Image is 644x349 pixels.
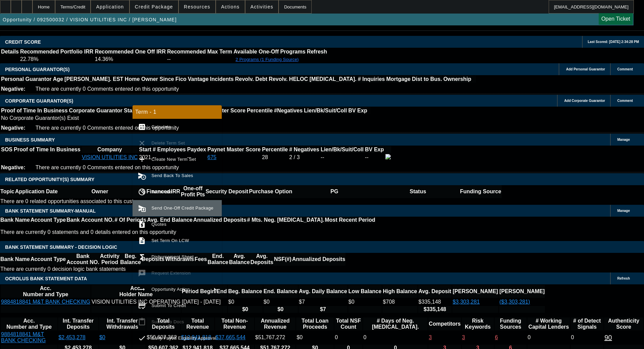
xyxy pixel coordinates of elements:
[5,98,73,104] span: CORPORATE GUARANTOR(S)
[210,76,234,82] b: Incidents
[229,253,250,266] th: Avg. Balance
[599,13,633,25] a: Open Ticket
[527,318,570,330] th: # Working Capital Lenders
[418,306,452,313] th: $335,148
[460,185,502,198] th: Funding Source
[99,318,146,330] th: Int. Transfer Withdrawals
[167,48,233,55] th: Recommended Max Term
[412,76,442,82] b: Dist to Bus.
[296,331,334,344] td: $0
[35,125,179,131] span: There are currently 0 Comments entered on this opportunity
[58,318,98,330] th: Int. Transfer Deposits
[138,302,146,310] mat-icon: credit_score
[251,4,273,9] span: Activities
[233,48,306,55] th: Available One-Off Programs
[604,334,612,341] a: 90
[255,318,296,330] th: Annualized Revenue
[0,229,375,235] p: There are currently 0 statements and 0 details entered on this opportunity
[495,318,527,330] th: Funding Sources
[263,285,298,298] th: End. Balance
[299,299,348,305] td: $7
[94,56,166,63] td: 14.36%
[299,285,348,298] th: Avg. Daily Balance
[138,172,146,180] mat-icon: cancel_schedule_send
[228,306,262,313] th: $0
[571,318,603,330] th: # of Detect Signals
[292,253,345,266] th: Annualized Deposits
[20,56,94,63] td: 22.78%
[499,299,530,305] a: ($3,303,281)
[138,123,146,131] mat-icon: calculate
[382,299,417,305] td: $708
[307,48,328,55] th: Refresh
[273,253,292,266] th: NSF(#)
[221,4,240,9] span: Actions
[296,318,334,330] th: Total Loan Proceeds
[382,285,417,298] th: High Balance
[348,299,382,305] td: $0
[234,57,301,62] button: 2 Programs (1 Funding Source)
[348,108,367,113] b: BV Exp
[151,205,213,211] span: Send One-Off Credit Package
[292,185,376,198] th: PG
[358,76,385,82] b: # Inquiries
[151,124,171,129] span: Calculate
[3,17,177,22] span: Opportunity / 092500032 / VISION UTILITIES INC / [PERSON_NAME]
[215,334,245,340] a: $37,665,544
[528,334,531,340] span: 0
[325,217,376,223] th: Most Recent Period
[269,76,357,82] b: Revolv. HELOC [MEDICAL_DATA].
[175,76,187,82] b: Fico
[255,334,295,341] div: $51,767,272
[228,285,262,298] th: Beg. Balance
[1,48,19,55] th: Details
[138,204,146,212] mat-icon: send_and_archive
[5,67,70,72] span: PERSONAL GUARANTOR(S)
[320,154,364,161] td: --
[69,108,122,113] b: Corporate Guarantor
[262,154,288,160] div: 28
[1,146,13,153] th: SOS
[617,99,633,103] span: Comment
[453,299,480,305] a: $3,303,281
[617,277,630,280] span: Refresh
[91,285,181,298] th: Acc. Holder Name
[135,4,173,9] span: Credit Package
[365,154,384,161] td: --
[114,217,147,223] th: # Of Periods
[5,276,87,281] span: OCROLUS BANK STATEMENT DATA
[58,185,142,198] th: Owner
[418,285,452,298] th: Avg. Deposit
[5,177,94,182] span: RELATED OPPORTUNITY(S) SUMMARY
[1,165,25,170] b: Negative:
[263,306,298,313] th: $0
[5,244,117,250] span: Bank Statement Summary - Decision Logic
[247,108,272,113] b: Percentile
[205,185,248,198] th: Security Deposit
[100,253,120,266] th: Activity Period
[262,147,288,152] b: Percentile
[1,86,25,92] b: Negative:
[1,76,51,82] b: Personal Guarantor
[1,125,25,131] b: Negative:
[130,0,178,13] button: Credit Package
[99,334,105,340] a: $0
[1,285,91,298] th: Acc. Number and Type
[452,285,498,298] th: [PERSON_NAME]
[35,86,179,92] span: There are currently 0 Comments entered on this opportunity
[125,76,174,82] b: Home Owner Since
[289,154,319,160] div: 2 / 3
[617,138,630,141] span: Manage
[97,147,122,152] b: Company
[429,334,432,340] a: 3
[299,306,348,313] th: $7
[248,185,292,198] th: Purchase Option
[151,335,216,341] span: Early Payoff Eligibility Approval
[35,165,179,170] span: There are currently 0 Comments entered on this opportunity
[133,105,222,119] div: Term - 1
[30,217,66,223] th: Account Type
[216,0,245,13] button: Actions
[124,108,136,113] b: Start
[5,39,41,45] span: CREDIT SCORE
[499,285,545,298] th: [PERSON_NAME]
